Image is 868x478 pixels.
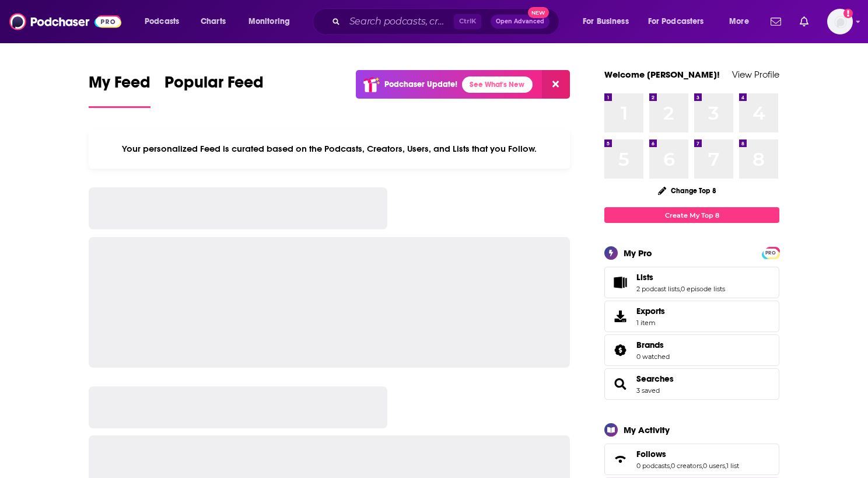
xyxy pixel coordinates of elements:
img: Podchaser - Follow, Share and Rate Podcasts [9,11,121,33]
div: Your personalized Feed is curated based on the Podcasts, Creators, Users, and Lists that you Follow. [89,129,570,169]
span: For Podcasters [648,13,704,30]
a: Show notifications dropdown [795,12,813,32]
a: Show notifications dropdown [766,12,786,32]
a: My Feed [89,72,150,108]
a: Brands [608,342,632,358]
span: Ctrl K [454,14,481,29]
span: PRO [764,249,778,257]
span: , [702,462,703,470]
a: Searches [636,374,674,384]
div: Search podcasts, credits, & more... [324,8,570,35]
a: Follows [608,451,632,467]
span: 1 item [636,319,665,327]
button: Open AdvancedNew [491,15,549,29]
span: Exports [636,306,665,316]
span: , [670,462,671,470]
button: open menu [575,12,643,31]
span: , [725,462,726,470]
a: 1 list [726,462,739,470]
button: open menu [640,12,721,31]
a: View Profile [732,69,779,80]
a: 2 podcast lists [636,285,680,293]
span: Follows [636,449,666,459]
a: Lists [608,274,632,291]
span: Lists [604,267,779,298]
a: 0 episode lists [681,285,725,293]
span: Brands [636,340,664,350]
a: Searches [608,376,632,392]
a: Brands [636,340,670,350]
span: , [680,285,681,293]
a: 0 podcasts [636,462,670,470]
span: Brands [604,334,779,366]
span: New [528,7,549,18]
a: Exports [604,301,779,332]
span: Lists [636,272,653,282]
a: Create My Top 8 [604,207,779,223]
span: Searches [604,368,779,400]
button: Show profile menu [827,9,853,34]
a: 0 creators [671,462,702,470]
p: Podchaser Update! [384,79,457,89]
a: Follows [636,449,739,459]
span: Podcasts [145,13,179,30]
span: More [729,13,749,30]
img: User Profile [827,9,853,34]
span: Follows [604,444,779,475]
span: Popular Feed [164,72,264,99]
a: 0 watched [636,353,670,361]
button: Change Top 8 [651,183,723,198]
svg: Add a profile image [843,9,853,18]
span: Monitoring [249,13,290,30]
a: Lists [636,272,725,282]
button: open menu [240,12,305,31]
a: Popular Feed [164,72,264,108]
a: Charts [193,12,233,31]
span: Logged in as cfurneaux [827,9,853,34]
span: For Business [583,13,629,30]
span: My Feed [89,72,150,99]
input: Search podcasts, credits, & more... [345,12,454,31]
a: PRO [764,248,778,257]
span: Open Advanced [496,19,544,25]
div: My Activity [624,424,670,435]
div: My Pro [624,247,652,259]
a: Welcome [PERSON_NAME]! [604,69,720,80]
span: Exports [608,308,632,325]
button: open menu [136,12,194,31]
a: 3 saved [636,386,660,395]
a: See What's New [462,76,533,93]
span: Charts [201,13,226,30]
a: 0 users [703,462,725,470]
button: open menu [721,12,764,31]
